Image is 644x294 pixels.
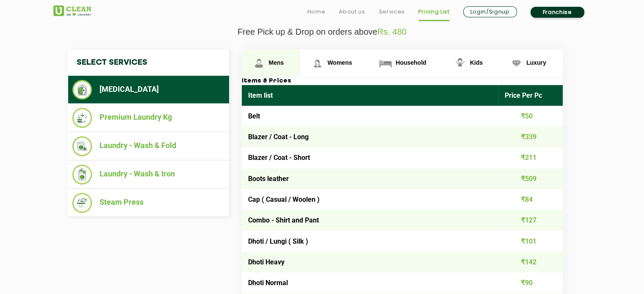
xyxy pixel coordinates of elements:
[377,27,406,36] span: Rs. 480
[498,210,563,231] td: ₹127
[242,231,499,251] td: Dhoti / Lungi ( Silk )
[307,7,326,17] a: Home
[310,56,325,71] img: Womens
[72,193,92,213] img: Steam Press
[498,231,563,251] td: ₹101
[379,7,404,17] a: Services
[72,165,92,184] img: Laundry - Wash & Iron
[72,165,225,184] li: Laundry - Wash & Iron
[242,147,499,168] td: Blazer / Coat - Short
[72,80,92,99] img: Dry Cleaning
[252,56,266,71] img: Mens
[498,252,563,272] td: ₹142
[68,49,229,76] h4: Select Services
[242,77,563,85] h3: Items & Prices
[72,108,225,128] li: Premium Laundry Kg
[526,59,546,66] span: Luxury
[498,168,563,189] td: ₹509
[418,7,450,17] a: Pricing List
[498,272,563,293] td: ₹90
[509,56,524,71] img: Luxury
[242,106,499,126] td: Belt
[242,252,499,272] td: Dhoti Heavy
[72,108,92,128] img: Premium Laundry Kg
[453,56,467,71] img: Kids
[242,85,499,106] th: Item list
[242,272,499,293] td: Dhoti Normal
[72,136,92,156] img: Laundry - Wash & Fold
[470,59,483,66] span: Kids
[242,210,499,231] td: Combo - Shirt and Pant
[269,59,284,66] span: Mens
[498,106,563,126] td: ₹50
[72,193,225,213] li: Steam Press
[72,80,225,99] li: [MEDICAL_DATA]
[242,126,499,147] td: Blazer / Coat - Long
[242,168,499,189] td: Boots leather
[395,59,426,66] span: Household
[339,7,365,17] a: About us
[498,189,563,210] td: ₹84
[463,6,517,17] a: Login/Signup
[498,85,563,106] th: Price Per Pc
[498,126,563,147] td: ₹339
[53,5,91,16] img: UClean Laundry and Dry Cleaning
[327,59,352,66] span: Womens
[72,136,225,156] li: Laundry - Wash & Fold
[53,27,591,37] p: Free Pick up & Drop on orders above
[498,147,563,168] td: ₹211
[531,7,584,18] a: Franchise
[378,56,393,71] img: Household
[242,189,499,210] td: Cap ( Casual / Woolen )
